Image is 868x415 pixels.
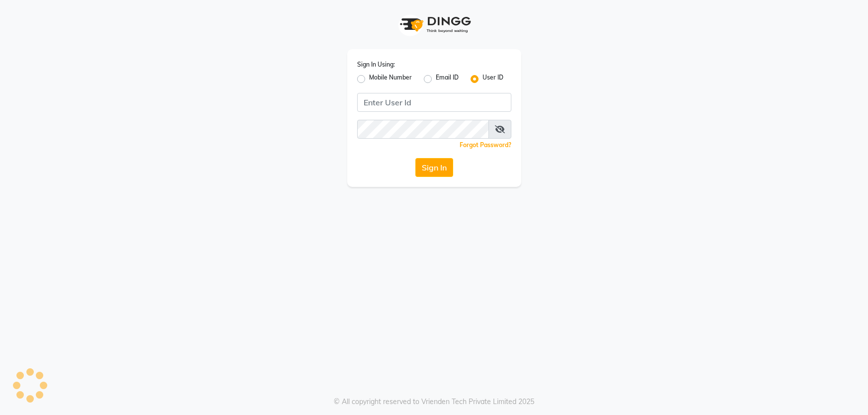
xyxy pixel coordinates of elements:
[357,120,489,139] input: Username
[369,73,412,85] label: Mobile Number
[357,60,395,69] label: Sign In Using:
[394,10,474,39] img: logo1.svg
[357,93,511,112] input: Username
[482,73,503,85] label: User ID
[460,141,511,149] a: Forgot Password?
[436,73,459,85] label: Email ID
[415,158,453,177] button: Sign In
